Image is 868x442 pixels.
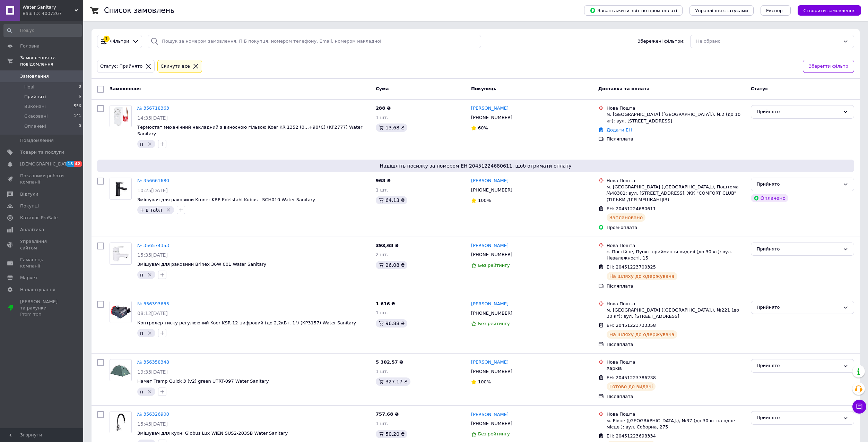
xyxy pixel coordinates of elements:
img: Фото товару [110,243,131,264]
div: Заплановано [607,213,646,222]
span: 141 [74,113,81,119]
div: Харків [607,365,745,372]
div: [PHONE_NUMBER] [470,186,514,195]
div: Нова Пошта [607,411,745,417]
span: ЕН: 20451223786238 [607,375,656,380]
svg: Видалити мітку [166,207,171,213]
a: № 356393635 [137,301,169,306]
div: с. Постійне, Пункт приймання-видачі (до 30 кг): вул. Незалежності, 15 [607,249,745,261]
span: Головна [20,43,40,49]
span: Каталог ProSale [20,215,58,221]
div: Післяплата [607,136,745,142]
span: п [140,330,143,336]
span: Відгуки [20,191,38,197]
span: 14:35[DATE] [137,115,168,121]
span: 556 [74,103,81,110]
div: Прийнято [757,414,840,422]
a: № 356718363 [137,105,169,111]
a: Змішувач для раковини Brinex 36W 001 Water Sanitary [137,262,266,267]
span: 0 [79,123,81,129]
span: 1 шт. [376,369,388,374]
h1: Список замовлень [104,6,174,15]
span: Зберегти фільтр [809,63,848,70]
div: Прийнято [757,108,840,116]
span: Без рейтингу [478,263,510,268]
div: 50.20 ₴ [376,430,407,438]
span: Управління статусами [695,8,748,13]
div: Статус: Прийнято [99,63,144,70]
button: Управління статусами [689,5,754,16]
span: 393,68 ₴ [376,243,399,248]
div: Прийнято [757,246,840,253]
a: [PERSON_NAME] [471,411,509,418]
a: [PERSON_NAME] [471,243,509,249]
div: Прийнято [757,304,840,311]
button: Чат з покупцем [852,400,866,414]
a: [PERSON_NAME] [471,359,509,366]
span: 1 шт. [376,187,388,193]
span: Показники роботи компанії [20,173,64,185]
img: Фото товару [110,411,131,433]
a: Термостат механічний накладний з виносною гільзою Koer KR.1352 (0…+90*C) (KP2777) Water Sanitary [137,125,362,136]
div: [PHONE_NUMBER] [470,367,514,376]
button: Експорт [761,5,791,16]
span: Маркет [20,275,38,281]
a: Змішувач для кухні Globus Lux WIEN SUS2-203SB Water Sanitary [137,431,288,436]
div: м. [GEOGRAPHIC_DATA] ([GEOGRAPHIC_DATA].), №2 (до 10 кг): вул. [STREET_ADDRESS] [607,111,745,124]
div: Прийнято [757,181,840,188]
span: 19:35[DATE] [137,369,168,375]
div: 327.17 ₴ [376,377,410,386]
div: 96.88 ₴ [376,319,407,328]
span: [PERSON_NAME] та рахунки [20,299,64,318]
button: Завантажити звіт по пром-оплаті [584,5,683,16]
span: 15:35[DATE] [137,252,168,258]
div: На шляху до одержувача [607,330,677,339]
span: Cума [376,86,389,91]
span: Експорт [766,8,785,13]
a: [PERSON_NAME] [471,301,509,307]
div: Готово до видачі [607,382,656,391]
span: 757,68 ₴ [376,411,399,417]
span: Завантажити звіт по пром-оплаті [590,7,677,14]
span: 42 [74,161,82,167]
div: Нова Пошта [607,105,745,111]
input: Пошук за номером замовлення, ПІБ покупця, номером телефону, Email, номером накладної [148,35,481,48]
span: п [140,389,143,394]
div: м. [GEOGRAPHIC_DATA] ([GEOGRAPHIC_DATA].), №221 (до 30 кг): вул. [STREET_ADDRESS] [607,307,745,320]
div: Прийнято [757,362,840,369]
a: Фото товару [110,411,132,433]
span: 2 шт. [376,252,388,257]
div: Післяплата [607,283,745,289]
span: 1 616 ₴ [376,301,395,306]
span: Покупець [471,86,496,91]
span: Налаштування [20,287,55,293]
span: 60% [478,125,488,130]
span: 1 шт. [376,115,388,120]
svg: Видалити мітку [147,141,153,147]
div: 1 [103,36,110,42]
span: 5 302,57 ₴ [376,359,403,365]
a: № 356661680 [137,178,169,183]
span: ЕН: 20451223698334 [607,433,656,439]
span: Збережені фільтри: [637,38,685,45]
div: Не обрано [696,38,840,45]
a: Намет Tramp Quick 3 (v2) green UTRT-097 Water Sanitary [137,379,269,384]
span: Надішліть посилку за номером ЕН 20451224680611, щоб отримати оплату [100,162,851,169]
button: Створити замовлення [798,5,861,16]
span: Оплачені [24,123,46,129]
span: Фільтри [110,38,129,45]
span: Аналітика [20,227,44,233]
span: Повідомлення [20,137,54,144]
a: [PERSON_NAME] [471,178,509,184]
span: ЕН: 20451224680611 [607,206,656,211]
div: Ваш ID: 4007267 [23,10,83,17]
span: Гаманець компанії [20,257,64,269]
a: Фото товару [110,243,132,265]
div: Нова Пошта [607,243,745,249]
a: Фото товару [110,359,132,381]
span: 6 [79,94,81,100]
div: Нова Пошта [607,178,745,184]
span: 100% [478,198,491,203]
span: Статус [751,86,768,91]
